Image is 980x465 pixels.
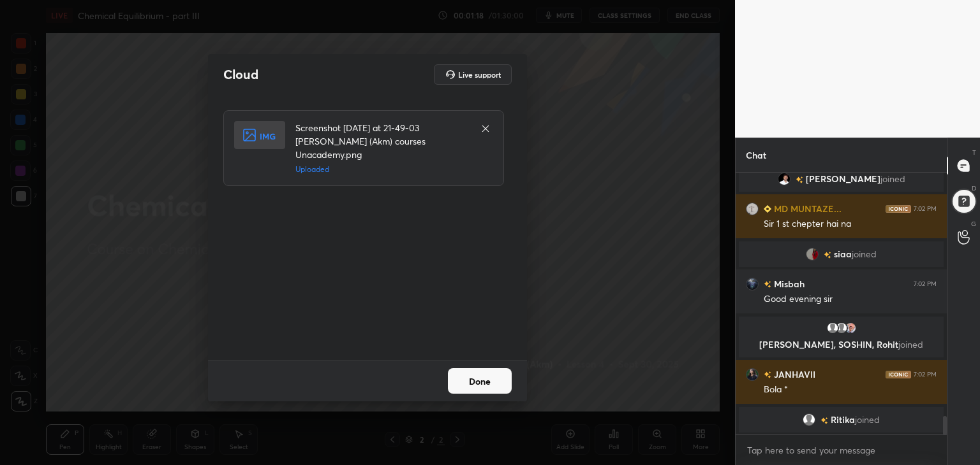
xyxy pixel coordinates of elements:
[458,71,501,78] h5: Live support
[736,173,947,435] div: grid
[971,219,976,229] p: G
[972,148,976,157] p: T
[295,164,468,175] h5: Uploaded
[223,66,258,83] h2: Cloud
[448,368,512,394] button: Done
[295,121,468,161] h4: Screenshot [DATE] at 21-49-03 [PERSON_NAME] (Akm) courses Unacademy.png
[972,183,976,193] p: D
[736,138,776,172] p: Chat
